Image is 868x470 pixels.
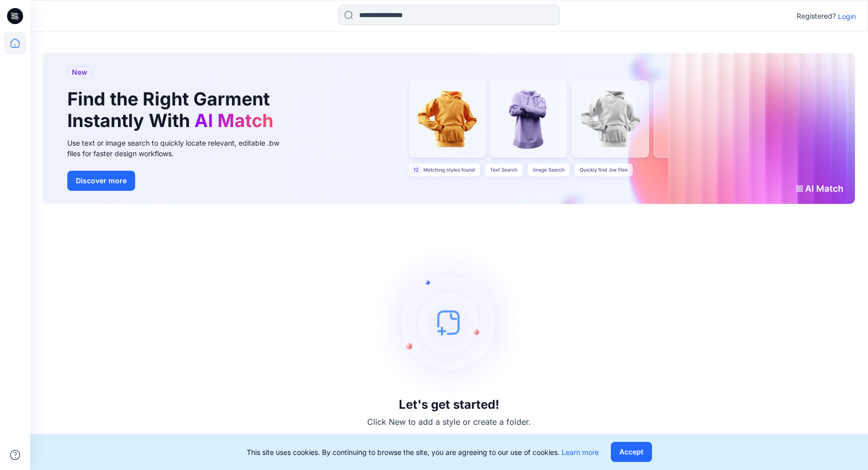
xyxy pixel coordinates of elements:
[67,138,293,159] div: Use text or image search to quickly locate relevant, editable .bw files for faster design workflows.
[194,109,273,132] span: AI Match
[247,447,599,457] p: This site uses cookies. By continuing to browse the site, you are agreeing to our use of cookies.
[367,416,531,428] p: Click New to add a style or create a folder.
[67,88,278,132] h1: Find the Right Garment Instantly With
[797,10,836,22] p: Registered?
[838,11,856,22] p: Login
[399,398,499,412] h3: Let's get started!
[72,66,87,78] span: New
[562,448,599,456] a: Learn more
[611,442,652,462] button: Accept
[67,171,135,191] button: Discover more
[374,247,524,398] img: empty-state-image.svg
